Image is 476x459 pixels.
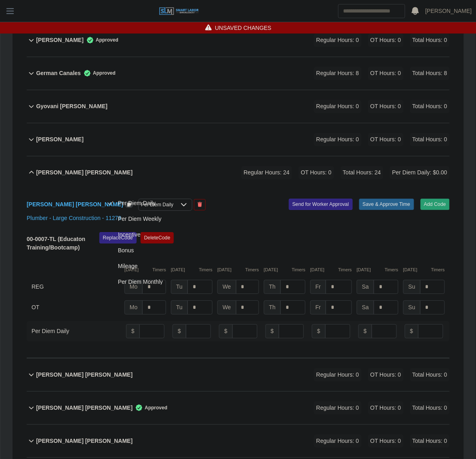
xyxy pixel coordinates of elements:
span: OT Hours: 0 [368,100,404,113]
div: [DATE] [264,266,305,273]
span: Sa [357,300,374,314]
b: [PERSON_NAME] [36,36,83,44]
button: ReplaceCode [99,232,137,243]
span: Per Diem Monthly [118,278,163,286]
span: Tu [171,280,188,294]
span: $ [265,324,279,338]
span: Regular Hours: 0 [314,434,362,448]
span: Mo [124,280,143,294]
b: [PERSON_NAME] [PERSON_NAME] [36,404,133,412]
button: Timers [385,266,398,273]
span: Mo [124,300,143,314]
button: Timers [338,266,352,273]
b: [PERSON_NAME] [PERSON_NAME] [36,371,133,379]
span: Approved [84,36,118,44]
span: OT Hours: 0 [368,401,404,415]
button: Timers [292,266,305,273]
img: SLM Logo [159,7,199,16]
span: Regular Hours: 8 [314,67,362,80]
div: REG [32,280,120,294]
button: Send for Worker Approval [289,199,353,210]
button: [PERSON_NAME] [PERSON_NAME] Regular Hours: 0 OT Hours: 0 Total Hours: 0 [27,358,450,391]
span: OT Hours: 0 [368,34,404,47]
span: Regular Hours: 0 [314,368,362,381]
span: Per Diem Daily: $0.00 [390,166,450,179]
button: German Canales Approved Regular Hours: 8 OT Hours: 0 Total Hours: 8 [27,57,450,90]
span: Total Hours: 0 [410,34,450,47]
span: Total Hours: 0 [410,434,450,448]
a: [PERSON_NAME] [PERSON_NAME] [27,201,123,207]
span: OT Hours: 0 [368,133,404,146]
span: OT Hours: 0 [368,67,404,80]
span: We [217,280,236,294]
span: Tu [171,300,188,314]
span: Total Hours: 8 [410,67,450,80]
span: Regular Hours: 0 [314,100,362,113]
span: $ [126,324,140,338]
span: Regular Hours: 0 [314,34,362,47]
span: Th [264,280,281,294]
span: $ [219,324,233,338]
span: Fr [310,300,326,314]
button: [PERSON_NAME] Approved Regular Hours: 0 OT Hours: 0 Total Hours: 0 [27,24,450,57]
b: [PERSON_NAME] [36,135,83,144]
button: [PERSON_NAME] [PERSON_NAME] Regular Hours: 24 OT Hours: 0 Total Hours: 24 Per Diem Daily: $0.00 [27,156,450,189]
span: OT Hours: 0 [368,434,404,448]
span: $ [312,324,326,338]
button: Save & Approve Time [359,199,414,210]
span: Approved [81,69,116,77]
span: Sa [357,280,374,294]
b: German Canales [36,69,81,78]
span: Su [403,280,421,294]
b: Gyovani [PERSON_NAME] [36,102,107,111]
div: [DATE] [310,266,352,273]
li: Mileage [102,259,283,274]
li: Incentive [102,227,283,242]
div: Per Diem Daily [32,327,69,335]
button: Add Code [421,199,450,210]
span: Total Hours: 0 [410,368,450,381]
input: Search [338,4,405,18]
span: Per Diem Daily [118,199,156,207]
span: Su [403,300,421,314]
span: OT Hours: 0 [299,166,334,179]
b: [PERSON_NAME] [PERSON_NAME] [36,168,133,177]
button: [PERSON_NAME] [PERSON_NAME] Approved Regular Hours: 0 OT Hours: 0 Total Hours: 0 [27,392,450,424]
span: Regular Hours: 0 [314,133,362,146]
a: Plumber - Large Construction - 11278 [27,215,121,221]
span: $ [173,324,186,338]
span: Total Hours: 0 [410,133,450,146]
span: Bonus [118,246,134,255]
span: We [217,300,236,314]
span: $ [405,324,419,338]
span: Regular Hours: 0 [314,401,362,415]
button: [PERSON_NAME] Regular Hours: 0 OT Hours: 0 Total Hours: 0 [27,123,450,156]
span: Approved [133,404,167,412]
b: [PERSON_NAME] [PERSON_NAME] [36,437,133,445]
span: Per Diem Weekly [118,215,162,223]
div: [DATE] [403,266,445,273]
span: Th [264,300,281,314]
li: Per Diem Daily [102,196,283,211]
span: Total Hours: 0 [410,100,450,113]
span: Total Hours: 0 [410,401,450,415]
span: Regular Hours: 24 [241,166,292,179]
button: Timers [431,266,445,273]
li: Per Diem Monthly [102,275,283,289]
span: Total Hours: 24 [341,166,383,179]
span: OT Hours: 0 [368,368,404,381]
span: Fr [310,280,326,294]
div: OT [32,300,120,314]
div: [DATE] [357,266,398,273]
span: Unsaved Changes [215,24,272,32]
a: [PERSON_NAME] [425,7,472,15]
span: $ [358,324,372,338]
span: Incentive [118,231,141,239]
b: 00-0007-TL (Educaton Training/Bootcamp) [27,236,85,251]
li: Per Diem Weekly [102,212,283,226]
li: Bonus [102,243,283,258]
button: Gyovani [PERSON_NAME] Regular Hours: 0 OT Hours: 0 Total Hours: 0 [27,90,450,123]
button: [PERSON_NAME] [PERSON_NAME] Regular Hours: 0 OT Hours: 0 Total Hours: 0 [27,425,450,457]
span: Mileage [118,262,138,270]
